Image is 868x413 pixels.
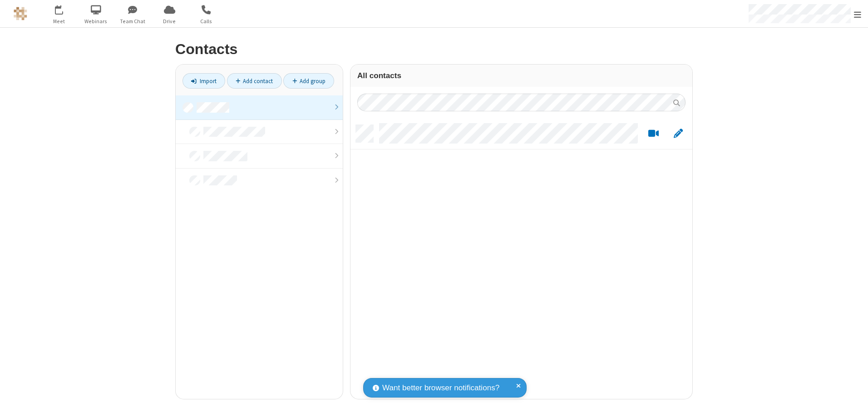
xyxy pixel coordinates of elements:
span: Team Chat [116,17,150,25]
span: Calls [189,17,223,25]
h2: Contacts [175,41,693,57]
span: Drive [153,17,187,25]
button: Edit [669,128,687,139]
button: Start a video meeting [645,128,662,139]
div: 4 [61,5,67,12]
span: Meet [42,17,76,25]
div: grid [350,118,692,399]
a: Add group [283,73,334,89]
span: Want better browser notifications? [382,382,499,394]
a: Import [182,73,225,89]
span: Webinars [79,17,113,25]
img: QA Selenium DO NOT DELETE OR CHANGE [14,7,27,20]
h3: All contacts [357,71,686,80]
a: Add contact [227,73,282,89]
